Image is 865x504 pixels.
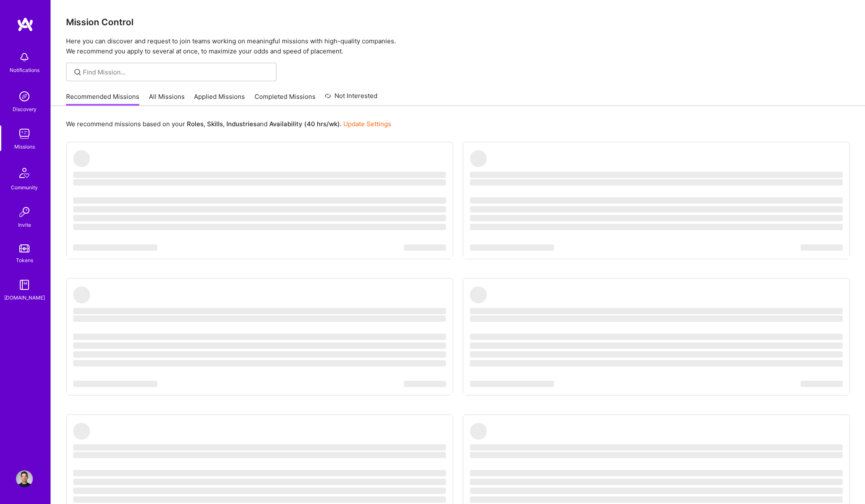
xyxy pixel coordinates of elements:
a: Recommended Missions [66,92,139,106]
p: We recommend missions based on your , , and . [66,119,391,128]
div: Notifications [10,66,40,74]
div: Discovery [13,105,37,114]
img: Community [14,163,34,183]
img: discovery [16,88,33,105]
i: icon SearchGrey [73,67,82,77]
a: All Missions [149,92,185,106]
h3: Mission Control [66,17,850,27]
img: teamwork [16,125,33,142]
img: bell [16,49,33,66]
a: Update Settings [343,120,391,128]
a: Applied Missions [194,92,245,106]
img: logo [17,17,34,32]
b: Roles [187,120,204,128]
b: Availability (40 hrs/wk) [269,120,340,128]
img: guide book [16,276,33,293]
p: Here you can discover and request to join teams working on meaningful missions with high-quality ... [66,36,850,56]
a: Not Interested [325,91,377,106]
a: User Avatar [14,470,35,487]
img: User Avatar [16,470,33,487]
img: Invite [16,204,33,220]
a: Completed Missions [255,92,316,106]
div: Missions [14,142,35,151]
input: Find Mission... [83,68,270,77]
div: Invite [18,220,31,229]
img: tokens [19,244,29,252]
div: Community [11,183,38,192]
b: Industries [226,120,257,128]
b: Skills [207,120,223,128]
div: Tokens [16,256,33,265]
div: [DOMAIN_NAME] [4,293,45,302]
